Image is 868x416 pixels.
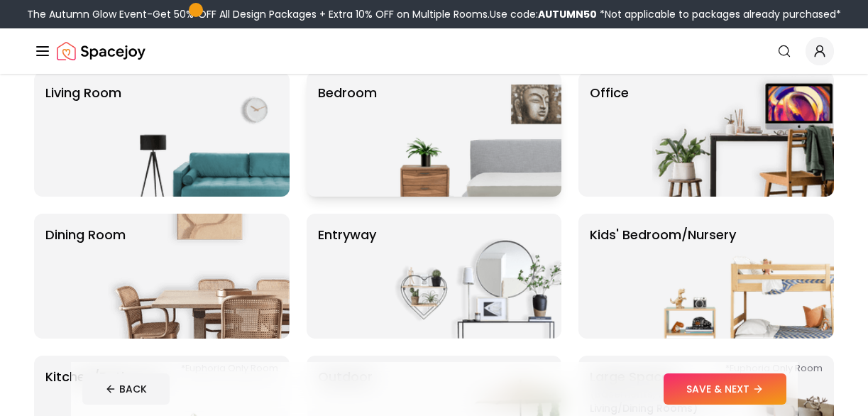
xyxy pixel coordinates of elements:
[34,28,834,74] nav: Global
[597,7,841,21] span: *Not applicable to packages already purchased*
[538,7,597,21] b: AUTUMN50
[57,37,145,65] img: Spacejoy Logo
[652,214,834,339] img: Kids' Bedroom/Nursery
[318,83,377,185] p: Bedroom
[45,225,126,327] p: Dining Room
[57,37,145,65] a: Spacejoy
[590,83,629,185] p: Office
[490,7,597,21] span: Use code:
[380,214,561,339] img: entryway
[108,214,290,339] img: Dining Room
[82,373,170,405] button: BACK
[380,72,561,197] img: Bedroom
[664,373,786,405] button: SAVE & NEXT
[652,72,834,197] img: Office
[590,225,736,327] p: Kids' Bedroom/Nursery
[318,225,376,327] p: entryway
[45,83,121,185] p: Living Room
[108,72,290,197] img: Living Room
[27,7,841,21] div: The Autumn Glow Event-Get 50% OFF All Design Packages + Extra 10% OFF on Multiple Rooms.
